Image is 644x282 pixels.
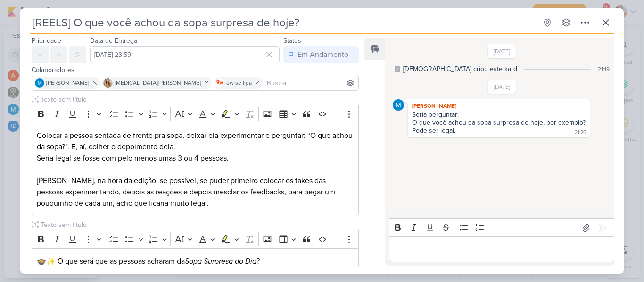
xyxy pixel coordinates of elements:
span: [MEDICAL_DATA][PERSON_NAME] [115,79,201,87]
div: Em Andamento [297,49,348,60]
p: Colocar a pessoa sentada de frente pra sopa, deixar ela experimentar e perguntar: “O que achou da... [37,130,354,153]
div: Colaboradores [32,65,359,75]
span: ow se liga [226,79,252,87]
div: Seria perguntar: O que você achou da sopa surpresa de hoje, por exemplo? Pode ser legal. [412,111,586,135]
span: [PERSON_NAME] [46,79,89,87]
label: Status [283,37,301,45]
img: ow se liga [215,78,224,88]
div: Editor editing area: main [389,236,614,262]
input: Texto sem título [39,95,359,105]
img: MARIANA MIRANDA [35,78,44,88]
input: Kard Sem Título [30,14,537,31]
p: [PERSON_NAME], na hora da edição, se possível, se puder primeiro colocar os takes das pessoas exp... [37,175,354,209]
button: Em Andamento [283,46,359,63]
div: [DEMOGRAPHIC_DATA] criou este kard [403,64,517,74]
div: 21:19 [598,65,610,73]
div: 21:26 [575,129,586,137]
div: [PERSON_NAME] [410,101,588,111]
div: Editor toolbar [389,218,614,237]
input: Texto sem título [39,220,359,230]
p: Seria legal se fosse com pelo menos umas 3 ou 4 pessoas. [37,153,354,164]
img: MARIANA MIRANDA [393,99,404,111]
label: Prioridade [32,37,61,45]
div: Editor toolbar [32,230,359,248]
input: Buscar [265,77,356,89]
div: Editor editing area: main [32,123,359,217]
i: Sopa Surpresa do Dia [185,257,256,266]
img: Yasmin Yumi [103,78,113,88]
input: Select a date [90,46,280,63]
p: 🍲✨ O que será que as pessoas acharam da ? [37,256,354,267]
div: Editor toolbar [32,105,359,123]
label: Data de Entrega [90,37,137,45]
